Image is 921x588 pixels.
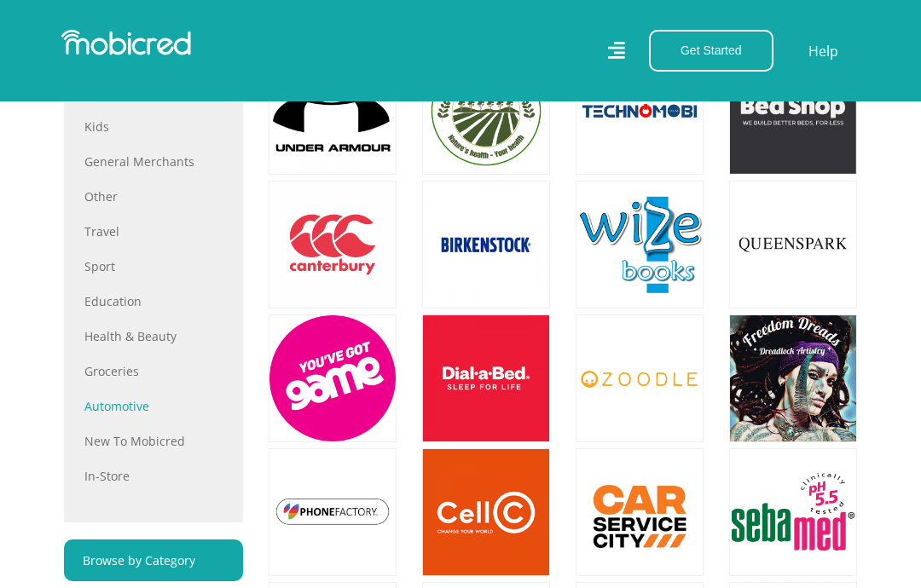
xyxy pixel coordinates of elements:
a: General Merchants [84,153,223,170]
a: Kids [84,118,223,135]
a: New to Mobicred [84,432,223,450]
a: In-store [84,467,223,485]
a: Other [84,187,223,205]
img: Mobicred [61,30,191,55]
a: Help [808,40,839,62]
a: Health & Beauty [84,327,223,345]
a: Browse by Category [64,539,243,581]
a: Travel [84,222,223,240]
a: Sport [84,257,223,275]
button: Get Started [649,30,773,72]
a: Groceries [84,362,223,380]
a: Automotive [84,397,223,415]
a: Education [84,292,223,310]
